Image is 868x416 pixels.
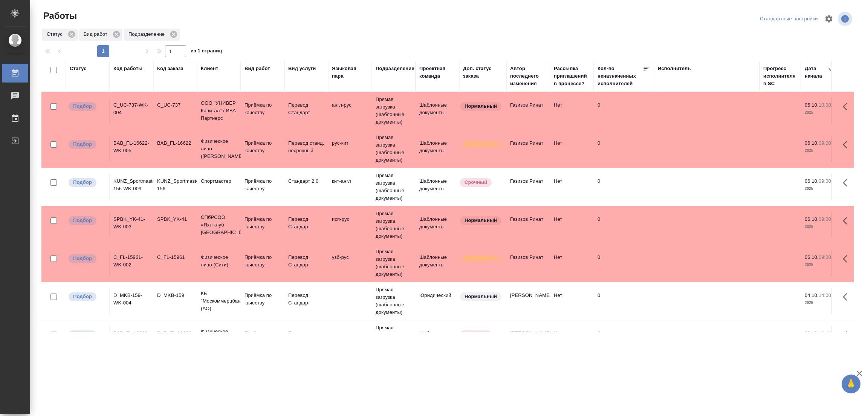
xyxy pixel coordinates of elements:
[838,98,856,116] button: Здесь прячутся важные кнопки
[594,136,654,162] td: 0
[73,255,92,262] p: Подбор
[68,254,105,264] div: Можно подбирать исполнителей
[288,330,324,345] p: Перевод Стандарт
[805,102,819,108] p: 06.10,
[598,65,643,87] div: Кол-во неназначенных исполнителей
[463,65,503,80] div: Доп. статус заказа
[245,330,281,345] p: Приёмка по качеству
[201,177,237,185] p: Спортмастер
[332,65,368,80] div: Языковая пара
[245,65,270,72] div: Вид работ
[157,139,193,147] div: BAB_FL-16622
[506,212,550,238] td: Газизов Ринат
[550,136,594,162] td: Нет
[128,31,167,38] p: Подразделение
[819,330,831,336] p: 15:49
[416,212,459,238] td: Шаблонные документы
[288,177,324,185] p: Стандарт 2.0
[124,29,180,41] div: Подразделение
[201,214,237,236] p: СПбРСОО «Яхт-клуб [GEOGRAPHIC_DATA]»
[838,12,854,26] span: Посмотреть информацию
[288,292,324,307] p: Перевод Стандарт
[42,29,78,41] div: Статус
[110,326,153,352] td: BAB_FL-16629-WK-001
[554,65,590,87] div: Рассылка приглашений в процессе?
[201,138,237,160] p: Физическое лицо ([PERSON_NAME])
[819,178,831,184] p: 09:00
[376,65,414,72] div: Подразделение
[110,250,153,276] td: C_FL-15961-WK-002
[506,326,550,352] td: [PERSON_NAME]
[328,250,372,276] td: узб-рус
[838,136,856,154] button: Здесь прячутся важные кнопки
[288,254,324,269] p: Перевод Стандарт
[41,10,77,22] span: Работы
[328,136,372,162] td: рус-кит
[510,65,546,87] div: Автор последнего изменения
[838,174,856,192] button: Здесь прячутся важные кнопки
[838,326,856,344] button: Здесь прячутся важные кнопки
[328,212,372,238] td: исп-рус
[594,174,654,200] td: 0
[594,212,654,238] td: 0
[328,174,372,200] td: кит-англ
[594,98,654,124] td: 0
[465,102,497,110] p: Нормальный
[838,288,856,306] button: Здесь прячутся важные кнопки
[465,255,502,262] p: [DEMOGRAPHIC_DATA]
[416,288,459,314] td: Юридический
[819,292,831,298] p: 14:00
[842,375,860,393] button: 🙏
[328,326,372,352] td: рус-англ
[805,299,835,307] p: 2025
[465,179,487,186] p: Срочный
[805,223,835,231] p: 2025
[550,98,594,124] td: Нет
[550,326,594,352] td: Нет
[820,10,838,28] span: Настроить таблицу
[245,216,281,231] p: Приёмка по качеству
[288,65,316,72] div: Вид услуги
[201,328,237,350] p: Физическое лицо ([PERSON_NAME])
[550,250,594,276] td: Нет
[805,109,835,116] p: 2025
[110,98,153,124] td: C_UC-737-WK-004
[416,326,459,352] td: Шаблонные документы
[805,178,819,184] p: 06.10,
[805,254,819,260] p: 06.10,
[819,140,831,146] p: 09:00
[245,177,281,193] p: Приёмка по качеству
[416,174,459,200] td: Шаблонные документы
[594,288,654,314] td: 0
[819,102,831,108] p: 10:00
[84,31,110,38] p: Вид работ
[805,330,819,336] p: 03.10,
[372,92,416,130] td: Прямая загрузка (шаблонные документы)
[416,250,459,276] td: Шаблонные документы
[658,65,691,72] div: Исполнитель
[73,331,92,338] p: Подбор
[845,376,857,392] span: 🙏
[288,101,324,116] p: Перевод Стандарт
[805,261,835,269] p: 2025
[110,136,153,162] td: BAB_FL-16622-WK-005
[805,140,819,146] p: 06.10,
[550,174,594,200] td: Нет
[79,29,122,41] div: Вид работ
[288,216,324,231] p: Перевод Стандарт
[70,65,87,72] div: Статус
[594,326,654,352] td: 0
[73,179,92,186] p: Подбор
[157,101,193,109] div: C_UC-737
[245,101,281,116] p: Приёмка по качеству
[157,292,193,299] div: D_MKB-159
[73,102,92,110] p: Подбор
[157,216,193,223] div: SPBK_YK-41
[372,168,416,206] td: Прямая загрузка (шаблонные документы)
[805,185,835,193] p: 2025
[68,330,105,340] div: Можно подбирать исполнителей
[110,212,153,238] td: SPBK_YK-41-WK-003
[157,330,193,337] div: BAB_FL-16629
[805,292,819,298] p: 04.10,
[758,13,820,25] div: split button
